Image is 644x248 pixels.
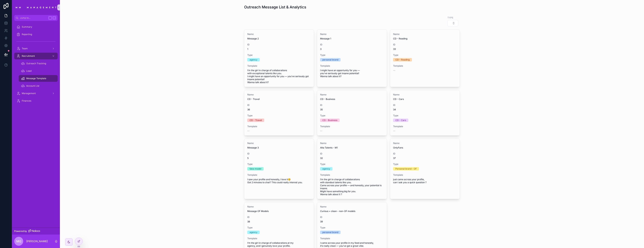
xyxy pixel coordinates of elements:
[320,129,322,132] span: --
[14,24,58,30] a: Summary
[320,178,384,196] span: I’m the girl in charge of collaborations with standout talents like you. Came across your profile...
[14,97,58,104] a: Finances
[320,93,384,96] span: Name
[320,54,384,57] span: Type
[14,31,58,38] a: Reporting
[247,178,311,184] span: I saw your profile and honestly, I love it☺️ Got 2 minutes to chat? This could really interest you.
[393,125,457,128] span: Template
[320,108,384,111] span: 35
[22,55,35,58] span: Recruitment
[320,114,384,117] span: Type
[320,173,384,176] span: Template
[19,75,58,82] a: Message Template
[393,142,457,145] span: Name
[247,220,311,223] span: 38
[250,58,257,61] div: agency
[320,64,384,67] span: Template
[247,69,311,84] span: I’m the girl in charge of collaborations with exceptional talents like you. I might have an oppor...
[320,205,384,208] span: Name
[14,90,58,97] a: Management
[247,237,311,240] span: Template
[395,167,417,170] div: Personal brand - OF
[393,98,457,101] span: CD - Cars
[250,119,262,122] div: CD - Travel
[393,152,457,155] span: ID
[322,167,330,170] div: agency
[320,43,384,46] span: ID
[320,69,384,78] span: I might have an opportunity for you — you’ve seriously got insane potential! Wanna talk about it?
[53,16,56,19] span: K
[14,45,58,52] a: Team
[320,142,384,145] span: Name
[250,167,261,170] div: fake model
[247,108,311,111] span: 36
[22,25,32,28] span: Summary
[19,68,58,74] a: Lead
[12,21,60,109] div: scrollable content
[320,37,384,40] span: Message 1
[320,210,384,213] span: Curious + clean - non-OF models
[320,220,384,223] span: 39
[320,48,384,51] span: 3
[247,129,250,132] span: --
[247,104,311,107] span: ID
[247,157,311,160] span: 5
[22,99,31,102] span: Finances
[320,157,384,160] span: 32
[12,228,60,235] a: Powered by
[320,104,384,107] span: ID
[247,216,311,219] span: ID
[26,84,39,87] span: Account List
[247,152,311,155] span: ID
[244,4,306,10] h1: Outreach Message List & Analytics
[22,92,36,95] span: Management
[247,210,311,213] span: Message OF Models
[393,157,457,160] span: 37
[247,37,311,40] span: Message 2
[247,48,311,51] span: 1
[247,98,311,101] span: CD - Travel
[247,125,311,128] span: Template
[247,226,311,229] span: Type
[26,77,46,80] span: Message Template
[320,216,384,219] span: ID
[19,83,58,89] a: Account List
[26,69,31,72] span: Lead
[320,125,384,128] span: Template
[322,119,337,122] div: CD - Business
[247,146,311,149] span: Message 3
[393,108,457,111] span: 34
[14,230,27,233] span: Powered by
[247,54,311,57] span: Type
[247,114,311,117] span: Type
[393,37,457,40] span: CD - Reading
[393,69,395,72] span: --
[393,64,457,67] span: Template
[393,114,457,117] span: Type
[320,33,384,36] span: Name
[393,54,457,57] span: Type
[395,58,410,61] div: CD - Reading
[322,231,338,234] div: personal brand
[14,5,58,10] img: App logo
[393,33,457,36] span: Name
[393,146,457,149] span: OnlyFans
[320,237,384,240] span: Template
[247,163,311,166] span: Type
[447,20,458,26] button: Select Button
[16,239,21,244] span: MG
[393,163,457,166] span: Type
[393,104,457,107] span: ID
[247,205,311,208] span: Name
[320,146,384,149] span: Alta Talents - M1
[247,93,311,96] span: Name
[247,43,311,46] span: ID
[26,62,46,65] span: Outreach Tracking
[14,15,58,21] button: Jump to...K
[320,163,384,166] span: Type
[26,239,48,243] p: [PERSON_NAME]
[250,231,257,234] div: agency
[320,226,384,229] span: Type
[393,43,457,46] span: ID
[393,48,457,51] span: 33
